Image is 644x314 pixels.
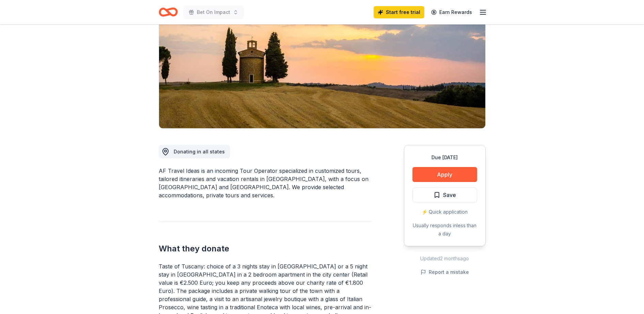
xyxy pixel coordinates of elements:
[159,243,371,254] h2: What they donate
[421,268,469,276] button: Report a mistake
[412,153,477,162] div: Due [DATE]
[159,167,371,199] div: AF Travel Ideas is an incoming Tour Operator specialized in customized tours, tailored itinerarie...
[159,4,178,20] a: Home
[427,6,476,18] a: Earn Rewards
[404,254,486,263] div: Updated 2 months ago
[412,187,477,202] button: Save
[174,149,225,154] span: Donating in all states
[412,167,477,182] button: Apply
[374,6,424,18] a: Start free trial
[412,208,477,216] div: ⚡️ Quick application
[197,8,230,16] span: Bet On Impact
[412,221,477,238] div: Usually responds in less than a day
[443,191,456,199] span: Save
[183,5,244,19] button: Bet On Impact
